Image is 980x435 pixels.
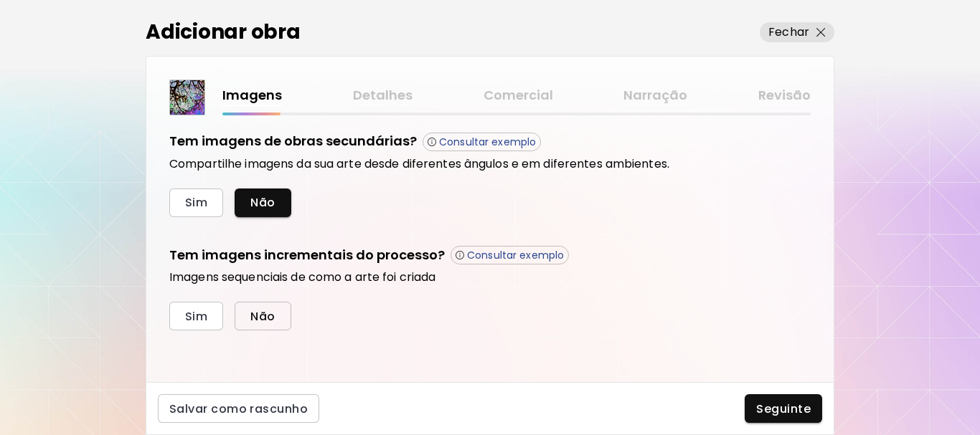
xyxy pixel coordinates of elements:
button: Seguinte [745,394,822,423]
span: Sim [185,309,207,324]
span: Sim [185,195,207,210]
span: Não [250,195,275,210]
p: Consultar exemplo [467,249,564,262]
img: thumbnail [170,80,204,115]
span: Salvar como rascunho [169,401,308,416]
button: Não [235,188,291,217]
h5: Tem imagens incrementais do processo? [169,246,445,265]
h5: Tem imagens de obras secundárias? [169,132,417,151]
button: Sim [169,188,223,217]
button: Consultar exemplo [451,246,569,264]
h6: Compartilhe imagens da sua arte desde diferentes ângulos e em diferentes ambientes. [169,157,811,171]
span: Seguinte [756,401,811,416]
span: Não [250,309,275,324]
p: Consultar exemplo [439,135,536,148]
button: Sim [169,302,223,330]
button: Salvar como rascunho [158,394,319,423]
button: Não [235,302,291,330]
h6: Imagens sequenciais de como a arte foi criada [169,270,811,285]
button: Consultar exemplo [423,133,541,151]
